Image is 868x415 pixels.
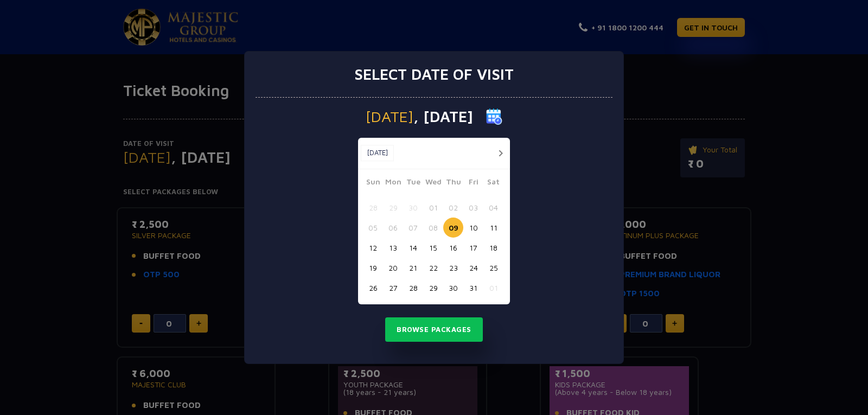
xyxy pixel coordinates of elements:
button: 17 [463,238,483,258]
button: 05 [363,218,383,238]
span: Sun [363,176,383,191]
button: 29 [423,278,443,298]
button: 18 [483,238,503,258]
span: Fri [463,176,483,191]
button: 01 [483,278,503,298]
button: 15 [423,238,443,258]
button: 13 [383,238,403,258]
button: 03 [463,197,483,218]
button: 07 [403,218,423,238]
button: 10 [463,218,483,238]
span: [DATE] [366,109,413,124]
button: 22 [423,258,443,278]
button: 30 [403,197,423,218]
button: 24 [463,258,483,278]
button: 01 [423,197,443,218]
button: 09 [443,218,463,238]
button: 06 [383,218,403,238]
span: Mon [383,176,403,191]
button: 11 [483,218,503,238]
button: 28 [403,278,423,298]
button: 16 [443,238,463,258]
button: Browse Packages [385,317,483,342]
button: 21 [403,258,423,278]
button: [DATE] [361,145,394,161]
h3: Select date of visit [354,65,514,84]
span: Tue [403,176,423,191]
button: 27 [383,278,403,298]
button: 28 [363,197,383,218]
span: Sat [483,176,503,191]
button: 23 [443,258,463,278]
button: 26 [363,278,383,298]
button: 08 [423,218,443,238]
button: 04 [483,197,503,218]
button: 25 [483,258,503,278]
button: 12 [363,238,383,258]
button: 20 [383,258,403,278]
span: Wed [423,176,443,191]
span: Thu [443,176,463,191]
button: 31 [463,278,483,298]
button: 14 [403,238,423,258]
img: calender icon [486,108,502,125]
span: , [DATE] [413,109,473,124]
button: 02 [443,197,463,218]
button: 30 [443,278,463,298]
button: 19 [363,258,383,278]
button: 29 [383,197,403,218]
